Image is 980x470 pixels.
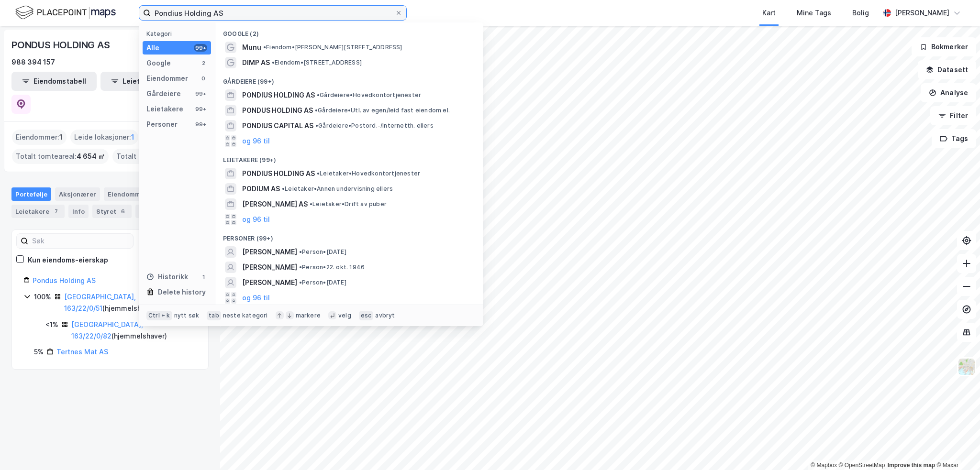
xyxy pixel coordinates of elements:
div: PONDUS HOLDING AS [11,37,112,53]
input: Søk på adresse, matrikkel, gårdeiere, leietakere eller personer [151,6,395,20]
button: Leietakertabell [100,72,186,91]
div: neste kategori [223,312,268,319]
span: • [282,185,285,192]
span: • [315,107,318,114]
div: ( hjemmelshaver ) [71,319,197,342]
a: OpenStreetMap [839,462,885,469]
button: Datasett [918,60,976,79]
div: Leietakere [146,103,183,115]
div: Kontrollprogram for chat [932,424,980,470]
div: 99+ [194,105,207,113]
span: PONDIUS HOLDING AS [242,89,315,101]
div: nytt søk [174,312,200,319]
img: Z [958,358,976,376]
div: Kart [762,7,776,19]
div: Historikk [146,271,188,283]
span: [PERSON_NAME] AS [242,198,308,210]
div: velg [338,312,351,319]
span: 1 [59,131,63,143]
div: Alle [146,42,159,54]
button: Filter [930,106,976,125]
div: <1% [45,319,58,330]
div: Eiendommer [104,187,163,201]
button: Analyse [921,83,976,102]
a: Tertnes Mat AS [56,348,108,356]
div: Mine Tags [797,7,831,19]
div: Totalt byggareal : [112,149,208,164]
div: Personer [146,119,178,130]
span: • [299,248,302,255]
a: [GEOGRAPHIC_DATA], 163/22/0/51 [64,293,136,312]
button: og 96 til [242,214,270,225]
a: Improve this map [888,462,935,469]
div: 6 [118,207,128,216]
div: 2 [200,59,207,67]
div: 99+ [194,44,207,52]
span: [PERSON_NAME] [242,262,297,273]
div: 0 [200,75,207,82]
span: Gårdeiere • Utl. av egen/leid fast eiendom el. [315,107,450,114]
div: markere [296,312,321,319]
button: Bokmerker [912,37,976,56]
span: [PERSON_NAME] [242,246,297,258]
span: 1 [131,131,134,143]
div: Google [146,57,171,69]
div: Eiendommer : [12,130,67,145]
a: Pondus Holding AS [33,276,96,284]
span: • [310,200,312,208]
iframe: Chat Widget [932,424,980,470]
a: Mapbox [811,462,837,469]
span: Gårdeiere • Hovedkontortjenester [317,91,421,99]
span: PONDIUS CAPITAL AS [242,120,313,131]
a: [GEOGRAPHIC_DATA], 163/22/0/82 [71,320,143,340]
div: 99+ [194,90,207,98]
div: 99+ [194,120,207,128]
span: Person • 22. okt. 1946 [299,263,365,271]
div: Transaksjoner [135,205,202,218]
div: esc [359,311,374,320]
span: [PERSON_NAME] [242,277,297,288]
span: 4 654 ㎡ [77,151,105,162]
div: Leide lokasjoner : [70,130,138,145]
span: PONDIUS HOLDING AS [242,168,315,179]
span: Person • [DATE] [299,248,346,256]
span: Eiendom • [STREET_ADDRESS] [272,59,362,66]
span: PODIUM AS [242,183,280,195]
div: Delete history [158,286,206,298]
div: 988 394 157 [11,56,55,68]
div: 7 [51,207,61,216]
input: Søk [28,234,133,248]
span: Gårdeiere • Postord.-/Internetth. ellers [315,122,434,130]
button: Eiendomstabell [11,72,97,91]
button: og 96 til [242,135,270,147]
span: Leietaker • Annen undervisning ellers [282,185,393,193]
div: Ctrl + k [146,311,172,320]
span: • [299,279,302,286]
div: Info [68,205,89,218]
span: Leietaker • Hovedkontortjenester [317,170,420,177]
div: [PERSON_NAME] [895,7,949,19]
span: Munu [242,42,261,53]
div: Leietakere (99+) [215,149,483,166]
div: 100% [34,291,51,303]
span: • [317,91,320,98]
div: 5% [34,346,44,358]
span: Eiendom • [PERSON_NAME][STREET_ADDRESS] [263,44,402,51]
span: Leietaker • Drift av puber [310,200,387,208]
div: 1 [200,273,207,281]
div: Gårdeiere (99+) [215,70,483,87]
span: • [272,59,275,66]
div: Gårdeiere [146,88,181,99]
img: logo.f888ab2527a4732fd821a326f86c7f29.svg [15,4,116,21]
span: • [315,122,318,129]
div: Aksjonærer [55,187,100,201]
div: Bolig [852,7,869,19]
div: Portefølje [11,187,51,201]
div: tab [207,311,221,320]
span: • [263,44,266,51]
div: Kun eiendoms-eierskap [28,254,108,266]
div: Eiendommer [146,73,188,84]
div: Personer (99+) [215,227,483,244]
button: og 96 til [242,292,270,304]
span: DIMP AS [242,57,270,68]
